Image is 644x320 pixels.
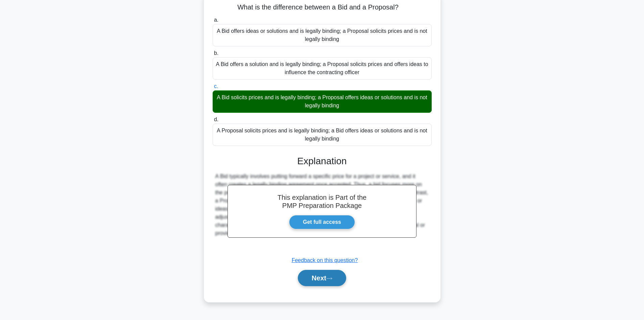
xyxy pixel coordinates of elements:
div: A Bid offers ideas or solutions and is legally binding; a Proposal solicits prices and is not leg... [213,24,432,46]
span: d. [214,116,218,122]
span: b. [214,50,218,56]
div: A Bid solicits prices and is legally binding; a Proposal offers ideas or solutions and is not leg... [213,90,432,113]
a: Get full access [289,215,355,229]
div: A Bid offers a solution and is legally binding; a Proposal solicits prices and offers ideas to in... [213,57,432,80]
button: Next [298,270,346,286]
span: a. [214,17,218,23]
span: c. [214,83,218,89]
a: Feedback on this question? [292,257,358,263]
h5: What is the difference between a Bid and a Proposal? [212,3,432,12]
div: A Bid typically involves putting forward a specific price for a project or service, and it often ... [215,172,429,237]
div: A Proposal solicits prices and is legally binding; a Bid offers ideas or solutions and is not leg... [213,124,432,146]
h3: Explanation [217,155,428,167]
